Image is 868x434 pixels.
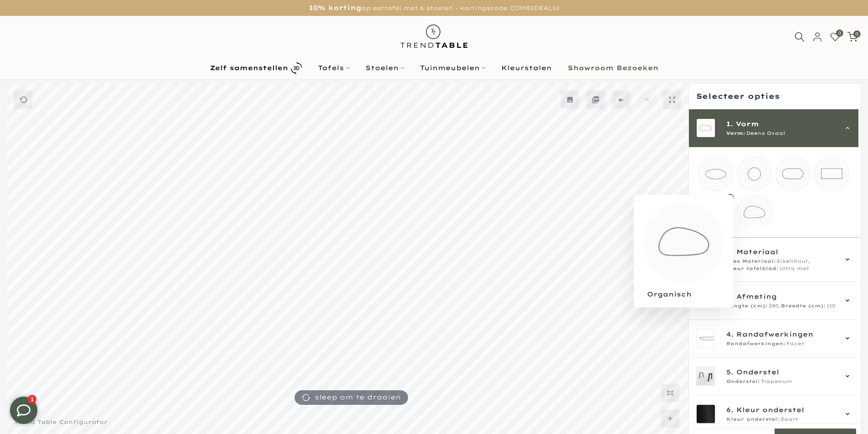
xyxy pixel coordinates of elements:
[560,62,666,73] a: Showroom Bezoeken
[394,16,474,56] img: trend-table
[836,30,843,36] span: 0
[493,62,560,73] a: Kleurstalen
[853,31,860,37] span: 0
[412,62,493,73] a: Tuinmeubelen
[830,32,840,42] a: 0
[1,388,46,433] iframe: toggle-frame
[357,62,412,73] a: Stoelen
[309,4,361,12] strong: 10% korting
[310,62,357,73] a: Tafels
[847,32,858,42] a: 0
[568,65,658,71] b: Showroom Bezoeken
[210,65,288,71] b: Zelf samenstellen
[202,60,310,76] a: Zelf samenstellen
[11,2,857,14] p: op eettafel met 6 stoelen - kortingscode COMBIDEAL10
